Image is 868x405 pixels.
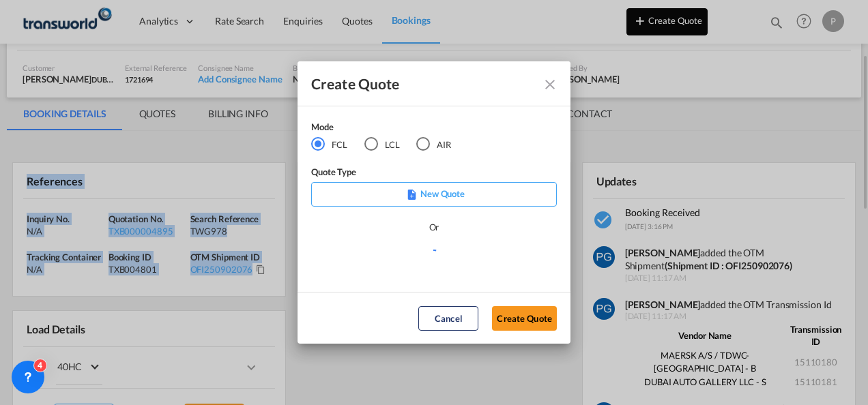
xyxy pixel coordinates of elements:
[316,187,552,200] p: New Quote
[311,120,468,137] div: Mode
[536,71,561,95] button: Close dialog
[311,75,532,92] div: Create Quote
[418,306,478,331] button: Cancel
[298,61,570,344] md-dialog: Create QuoteModeFCL LCLAIR ...
[416,137,451,152] md-radio-button: AIR
[311,165,557,182] div: Quote Type
[311,182,557,207] div: New Quote
[14,14,237,28] body: Editor, editor4
[311,137,347,152] md-radio-button: FCL
[429,220,439,234] div: Or
[492,306,557,331] button: Create Quote
[364,137,400,152] md-radio-button: LCL
[542,76,558,93] md-icon: Close dialog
